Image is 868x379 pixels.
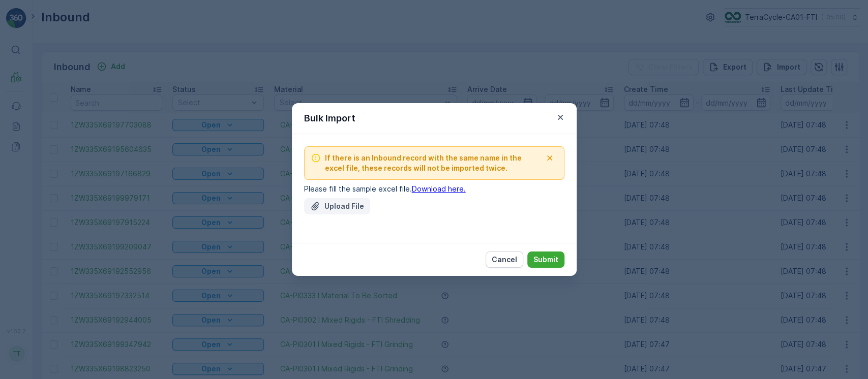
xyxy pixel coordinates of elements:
[412,184,466,193] a: Download here.
[527,251,564,268] button: Submit
[324,201,364,211] p: Upload File
[304,111,355,125] p: Bulk Import
[304,184,564,194] p: Please fill the sample excel file.
[304,198,370,214] button: Upload File
[533,255,558,265] p: Submit
[325,153,542,173] span: If there is an Inbound record with the same name in the excel file, these records will not be imp...
[492,255,517,265] p: Cancel
[486,251,523,268] button: Cancel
